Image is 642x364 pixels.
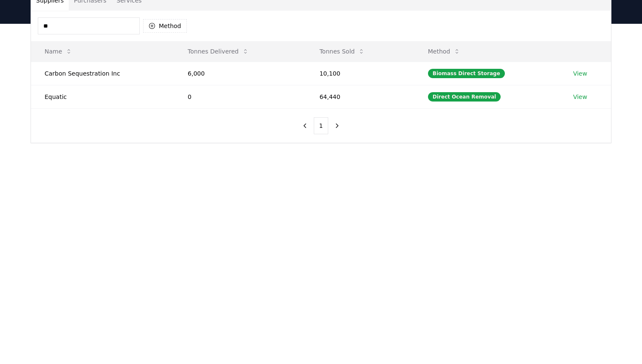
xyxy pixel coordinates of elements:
[181,43,256,60] button: Tonnes Delivered
[306,85,414,108] td: 64,440
[428,69,505,78] div: Biomass Direct Storage
[428,92,501,102] div: Direct Ocean Removal
[314,117,329,134] button: 1
[330,117,344,134] button: next page
[143,19,187,33] button: Method
[306,62,414,85] td: 10,100
[421,43,467,60] button: Method
[31,62,174,85] td: Carbon Sequestration Inc
[573,93,587,101] a: View
[174,85,306,108] td: 0
[31,85,174,108] td: Equatic
[174,62,306,85] td: 6,000
[38,43,79,60] button: Name
[313,43,372,60] button: Tonnes Sold
[298,117,312,134] button: previous page
[573,69,587,78] a: View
